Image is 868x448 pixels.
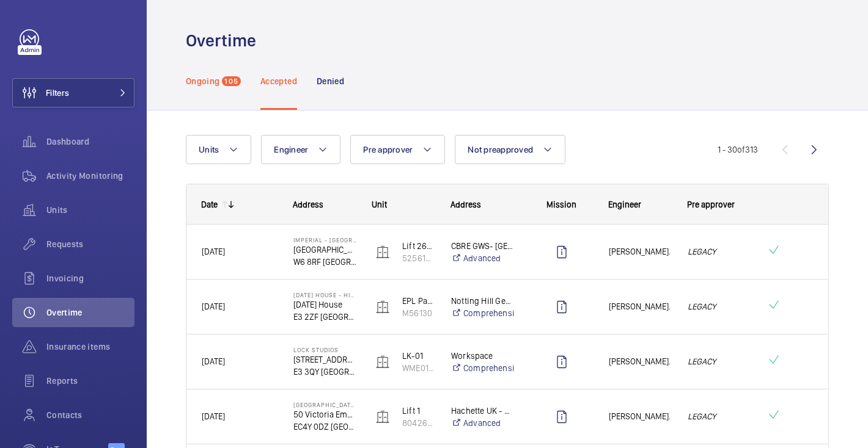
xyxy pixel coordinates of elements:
[688,245,751,259] em: LEGACY
[317,75,344,87] p: Denied
[293,366,356,378] p: E3 3QY [GEOGRAPHIC_DATA]
[451,252,514,264] a: Advanced
[186,75,219,87] p: Ongoing
[402,240,435,252] p: Lift 26- Care of the [GEOGRAPHIC_DATA] (Passenger)
[293,291,356,298] p: [DATE] House - High Risk Building
[46,238,134,250] span: Requests
[688,410,751,424] em: LEGACY
[451,405,514,417] p: Hachette UK - Carmelite House
[451,307,514,319] a: Comprehensive
[375,355,390,369] img: elevator.svg
[402,252,435,264] p: 52561515
[293,408,356,421] p: 50 Victoria Embankment
[46,204,134,216] span: Units
[293,244,356,256] p: [GEOGRAPHIC_DATA]
[46,306,134,319] span: Overtime
[455,135,565,164] button: Not preapproved
[375,300,390,314] img: elevator.svg
[46,409,134,421] span: Contacts
[402,295,435,307] p: EPL Passenger Lift
[202,247,225,256] span: [DATE]
[46,341,134,353] span: Insurance items
[375,410,390,424] img: elevator.svg
[372,200,387,209] span: Unit
[293,298,356,311] p: [DATE] House
[293,346,356,353] p: Lock Studios
[293,200,323,209] span: Address
[546,200,576,209] span: Mission
[375,245,390,259] img: elevator.svg
[186,29,263,52] h1: Overtime
[293,236,356,244] p: Imperial - [GEOGRAPHIC_DATA]
[222,76,241,86] span: 105
[293,401,356,408] p: [GEOGRAPHIC_DATA]
[402,350,435,362] p: LK-01
[293,256,356,268] p: W6 8RF [GEOGRAPHIC_DATA]
[451,295,514,307] p: Notting Hill Genesis
[46,375,134,387] span: Reports
[688,300,751,314] em: LEGACY
[402,417,435,429] p: 80426870
[202,411,225,421] span: [DATE]
[186,135,251,164] button: Units
[402,307,435,319] p: M56130
[293,353,356,366] p: [STREET_ADDRESS]
[199,145,219,154] span: Units
[609,300,672,314] span: [PERSON_NAME].
[293,311,356,323] p: E3 2ZF [GEOGRAPHIC_DATA]
[402,405,435,417] p: Lift 1
[260,75,297,87] p: Accepted
[718,145,758,154] span: 1 - 30 313
[737,145,745,154] span: of
[608,200,641,209] span: Engineer
[609,410,672,424] span: [PERSON_NAME].
[451,350,514,362] p: Workspace
[451,200,481,209] span: Address
[46,87,69,99] span: Filters
[201,200,218,209] div: Date
[451,240,514,252] p: CBRE GWS- [GEOGRAPHIC_DATA] ([GEOGRAPHIC_DATA])
[46,170,134,182] span: Activity Monitoring
[451,417,514,429] a: Advanced
[293,421,356,433] p: EC4Y 0DZ [GEOGRAPHIC_DATA]
[46,272,134,284] span: Invoicing
[688,355,751,369] em: LEGACY
[609,245,672,259] span: [PERSON_NAME].
[468,145,533,154] span: Not preapproved
[350,135,445,164] button: Pre approver
[402,362,435,374] p: WME0168
[261,135,340,164] button: Engineer
[202,356,225,366] span: [DATE]
[451,362,514,374] a: Comprehensive
[363,145,413,154] span: Pre approver
[687,200,735,209] span: Pre approver
[12,78,134,107] button: Filters
[46,135,134,148] span: Dashboard
[202,302,225,311] span: [DATE]
[274,145,308,154] span: Engineer
[609,355,672,369] span: [PERSON_NAME].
